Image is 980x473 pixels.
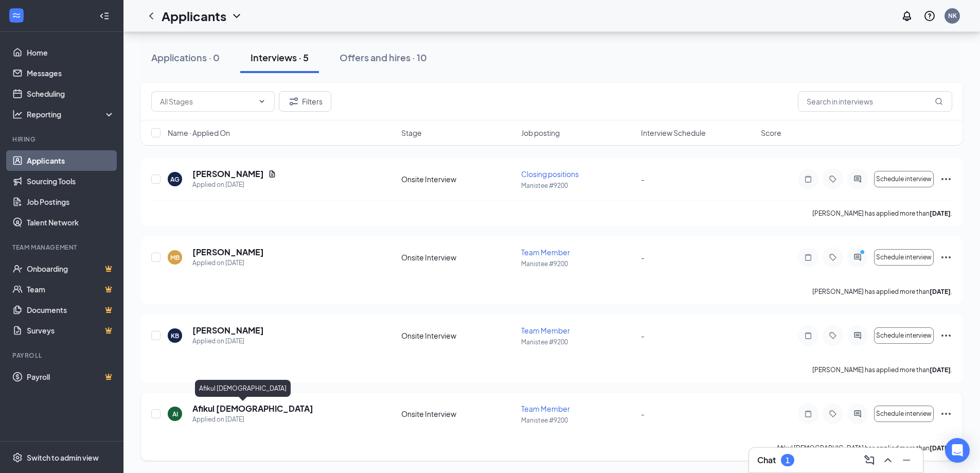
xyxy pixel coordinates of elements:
[192,258,264,268] div: Applied on [DATE]
[12,135,113,144] div: Hiring
[641,331,645,340] span: -
[521,169,579,179] span: Closing positions
[192,403,313,414] h5: Afikul [DEMOGRAPHIC_DATA]
[802,331,814,340] svg: Note
[171,331,179,340] div: KB
[851,410,864,418] svg: ActiveChat
[168,128,230,138] span: Name · Applied On
[11,10,22,21] svg: WorkstreamLogo
[874,327,934,344] button: Schedule interview
[151,51,220,64] div: Applications · 0
[641,409,645,418] span: -
[192,168,264,180] h5: [PERSON_NAME]
[27,42,115,63] a: Home
[757,454,776,466] h3: Chat
[940,251,952,264] svg: Ellipses
[812,365,952,374] p: [PERSON_NAME] has applied more than .
[192,325,264,336] h5: [PERSON_NAME]
[170,175,180,184] div: AG
[192,414,313,425] div: Applied on [DATE]
[27,109,115,119] div: Reporting
[882,454,894,466] svg: ChevronUp
[930,209,951,217] b: [DATE]
[940,329,952,342] svg: Ellipses
[521,259,635,268] p: Manistee #9200
[521,326,570,335] span: Team Member
[901,10,913,22] svg: Notifications
[874,249,934,266] button: Schedule interview
[192,180,276,190] div: Applied on [DATE]
[12,243,113,252] div: Team Management
[827,175,839,183] svg: Tag
[812,287,952,296] p: [PERSON_NAME] has applied more than .
[27,171,115,191] a: Sourcing Tools
[27,83,115,104] a: Scheduling
[874,171,934,187] button: Schedule interview
[27,300,115,320] a: DocumentsCrown
[195,380,291,397] div: Afikul [DEMOGRAPHIC_DATA]
[935,97,943,106] svg: MagnifyingGlass
[279,91,331,112] button: Filter Filters
[880,452,896,468] button: ChevronUp
[876,254,932,261] span: Schedule interview
[930,444,951,452] b: [DATE]
[27,191,115,212] a: Job Postings
[641,128,706,138] span: Interview Schedule
[876,176,932,183] span: Schedule interview
[160,96,254,107] input: All Stages
[521,248,570,257] span: Team Member
[851,331,864,340] svg: ActiveChat
[761,128,781,138] span: Score
[12,351,113,360] div: Payroll
[776,444,952,452] p: Afikul [DEMOGRAPHIC_DATA] has applied more than .
[876,410,932,417] span: Schedule interview
[99,11,110,21] svg: Collapse
[521,181,635,190] p: Manistee #9200
[863,454,876,466] svg: ComposeMessage
[930,366,951,374] b: [DATE]
[170,253,180,262] div: MB
[12,452,23,463] svg: Settings
[27,63,115,83] a: Messages
[27,452,99,463] div: Switch to admin view
[521,338,635,346] p: Manistee #9200
[786,456,790,465] div: 1
[288,95,300,108] svg: Filter
[521,128,560,138] span: Job posting
[258,97,266,106] svg: ChevronDown
[172,410,178,418] div: AI
[641,174,645,184] span: -
[192,247,264,258] h5: [PERSON_NAME]
[827,331,839,340] svg: Tag
[27,150,115,171] a: Applicants
[802,175,814,183] svg: Note
[900,454,913,466] svg: Minimize
[12,109,23,119] svg: Analysis
[876,332,932,339] span: Schedule interview
[858,249,870,257] svg: PrimaryDot
[641,253,645,262] span: -
[27,279,115,300] a: TeamCrown
[851,175,864,183] svg: ActiveChat
[940,173,952,185] svg: Ellipses
[251,51,309,64] div: Interviews · 5
[812,209,952,218] p: [PERSON_NAME] has applied more than .
[945,438,970,463] div: Open Intercom Messenger
[27,258,115,279] a: OnboardingCrown
[802,253,814,261] svg: Note
[827,253,839,261] svg: Tag
[521,404,570,413] span: Team Member
[521,416,635,425] p: Manistee #9200
[340,51,427,64] div: Offers and hires · 10
[401,174,515,184] div: Onsite Interview
[27,366,115,387] a: PayrollCrown
[827,410,839,418] svg: Tag
[802,410,814,418] svg: Note
[923,10,936,22] svg: QuestionInfo
[851,253,864,261] svg: ActiveChat
[940,408,952,420] svg: Ellipses
[401,252,515,262] div: Onsite Interview
[268,170,276,178] svg: Document
[145,10,157,22] svg: ChevronLeft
